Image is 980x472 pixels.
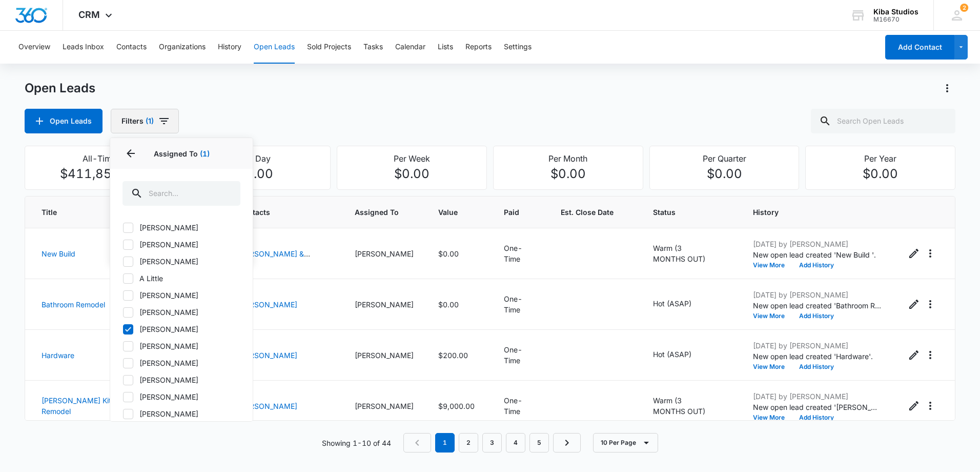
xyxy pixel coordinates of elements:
[122,181,240,206] input: Search...
[753,207,881,218] span: History
[188,152,324,165] p: Per Day
[753,249,881,260] p: New open lead created 'New Build '.
[42,396,128,416] a: [PERSON_NAME] Kitchen Remodel
[753,402,881,412] p: New open lead created '[PERSON_NAME] Kitchen Remodel'.
[122,148,240,159] p: Assigned To
[792,415,841,421] button: Add History
[438,207,464,218] span: Value
[812,152,949,165] p: Per Year
[939,80,955,96] button: Actions
[753,364,792,370] button: View More
[122,239,240,250] label: [PERSON_NAME]
[254,31,295,64] button: Open Leads
[122,256,240,267] label: [PERSON_NAME]
[122,273,240,284] label: A Little
[122,408,240,419] label: [PERSON_NAME]
[238,402,297,410] a: [PERSON_NAME]
[122,145,139,162] button: Back
[111,109,179,133] button: Filters(1)
[492,381,548,431] td: One-Time
[25,81,95,96] h1: Open Leads
[42,300,105,309] a: Bathroom Remodel
[504,207,521,218] span: Paid
[395,31,425,64] button: Calendar
[653,395,728,417] div: - - Select to Edit Field
[122,222,240,233] label: [PERSON_NAME]
[122,341,240,351] label: [PERSON_NAME]
[403,433,581,453] nav: Pagination
[529,433,549,453] a: Page 5
[492,330,548,381] td: One-Time
[459,433,478,453] a: Page 2
[960,4,968,12] div: notifications count
[363,31,383,64] button: Tasks
[906,347,922,363] button: Edit Open Lead
[653,243,728,264] div: - - Select to Edit Field
[238,351,297,360] a: [PERSON_NAME]
[42,249,75,258] a: New Build
[146,117,154,125] span: (1)
[42,207,114,218] span: Title
[238,207,330,218] span: Contacts
[238,300,297,309] a: [PERSON_NAME]
[355,350,414,361] div: [PERSON_NAME]
[438,249,459,258] span: $0.00
[122,391,240,402] label: [PERSON_NAME]
[200,149,210,158] span: (1)
[322,438,391,448] p: Showing 1-10 of 44
[122,290,240,301] label: [PERSON_NAME]
[438,351,468,360] span: $200.00
[122,307,240,318] label: [PERSON_NAME]
[355,207,414,218] span: Assigned To
[656,152,793,165] p: Per Quarter
[792,262,841,268] button: Add History
[922,398,938,414] button: Actions
[31,152,168,165] p: All-Time
[811,109,955,133] input: Search Open Leads
[653,298,691,309] p: Hot (ASAP)
[492,279,548,330] td: One-Time
[885,35,954,60] button: Add Contact
[122,358,240,368] label: [PERSON_NAME]
[307,31,351,64] button: Sold Projects
[873,16,918,23] div: account id
[238,249,310,269] a: [PERSON_NAME] & [PERSON_NAME]
[753,340,881,351] p: [DATE] by [PERSON_NAME]
[435,433,455,453] em: 1
[753,415,792,421] button: View More
[753,391,881,402] p: [DATE] by [PERSON_NAME]
[122,375,240,385] label: [PERSON_NAME]
[18,31,50,64] button: Overview
[500,152,637,165] p: Per Month
[656,165,793,183] p: $0.00
[343,152,480,165] p: Per Week
[343,165,480,183] p: $0.00
[438,300,459,309] span: $0.00
[116,31,147,64] button: Contacts
[482,433,502,453] a: Page 3
[792,364,841,370] button: Add History
[561,207,614,218] span: Est. Close Date
[753,300,881,311] p: New open lead created 'Bathroom Remodel'.
[78,9,100,20] span: CRM
[438,402,475,410] span: $9,000.00
[753,239,881,249] p: [DATE] by [PERSON_NAME]
[653,298,710,310] div: - - Select to Edit Field
[553,433,581,453] a: Next Page
[812,165,949,183] p: $0.00
[465,31,492,64] button: Reports
[792,313,841,319] button: Add History
[188,165,324,183] p: $0.00
[504,31,532,64] button: Settings
[593,433,658,453] button: 10 Per Page
[438,31,453,64] button: Lists
[218,31,241,64] button: History
[906,296,922,312] button: Edit Open Lead
[922,347,938,363] button: Actions
[506,433,525,453] a: Page 4
[42,351,74,360] a: Hardware
[906,245,922,262] button: Edit Open Lead
[355,299,414,310] div: [PERSON_NAME]
[653,395,710,417] p: Warm (3 MONTHS OUT)
[753,351,881,362] p: New open lead created 'Hardware'.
